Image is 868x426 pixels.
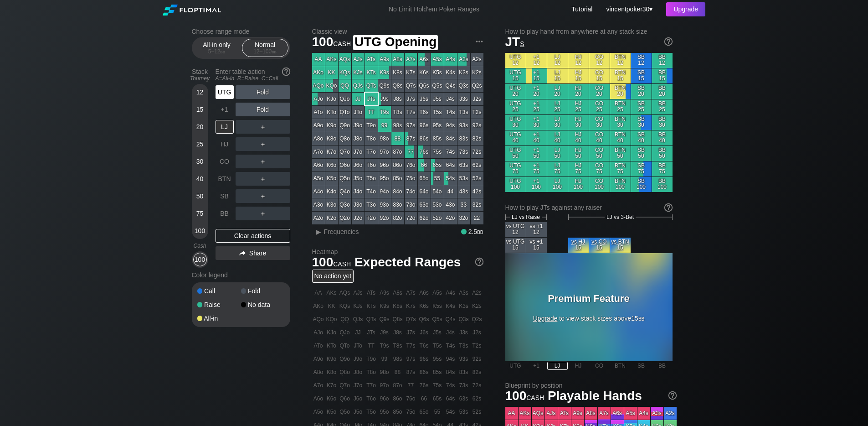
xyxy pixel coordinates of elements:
[339,159,351,171] div: Q6o
[192,28,290,35] h2: Choose range mode
[418,212,431,224] div: 62o
[339,119,351,132] div: Q9o
[457,185,470,198] div: 43s
[378,79,391,92] div: Q9s
[457,159,470,171] div: 63s
[444,93,457,105] div: J4s
[333,38,351,48] span: cash
[418,198,431,211] div: 63o
[405,132,417,145] div: 87s
[365,119,378,132] div: T9o
[216,172,234,186] div: BTN
[216,85,234,99] div: UTG
[378,145,391,158] div: 97o
[352,66,365,79] div: KJs
[444,132,457,145] div: 84s
[391,145,404,158] div: 87o
[526,99,547,114] div: +1 25
[431,145,444,158] div: 75s
[610,177,631,192] div: BTN 100
[568,99,589,114] div: HJ 25
[216,207,234,220] div: BB
[471,66,483,79] div: K2s
[325,66,338,79] div: KK
[652,84,673,99] div: BB 20
[547,146,568,161] div: LJ 50
[312,93,325,105] div: AJo
[526,68,547,83] div: +1 15
[418,185,431,198] div: 64o
[352,93,365,105] div: JJ
[339,145,351,158] div: Q7o
[325,159,338,171] div: K6o
[526,53,547,68] div: +1 12
[418,66,431,79] div: K6s
[405,79,417,92] div: Q7s
[375,5,493,15] div: No Limit Hold’em Poker Ranges
[391,159,404,171] div: 86o
[418,159,431,171] div: 66
[505,99,526,114] div: UTG 25
[216,137,234,151] div: HJ
[325,145,338,158] div: K7o
[391,79,404,92] div: Q8s
[391,172,404,185] div: 85o
[163,5,221,16] img: Floptimal logo
[216,120,234,134] div: LJ
[272,48,277,55] span: bb
[193,137,207,151] div: 25
[378,106,391,119] div: T9s
[405,198,417,211] div: 73o
[431,79,444,92] div: Q5s
[471,185,483,198] div: 42s
[312,119,325,132] div: A9o
[216,103,234,116] div: +1
[193,207,207,220] div: 75
[405,93,417,105] div: J7s
[325,93,338,105] div: KJo
[312,79,325,92] div: AQo
[188,64,212,85] div: Stack
[568,115,589,130] div: HJ 30
[391,198,404,211] div: 83o
[325,79,338,92] div: KQo
[474,257,484,267] img: help.32db89a4.svg
[325,119,338,132] div: K9o
[418,145,431,158] div: 76s
[431,185,444,198] div: 54o
[505,68,526,83] div: UTG 15
[241,288,285,294] div: Fold
[325,132,338,145] div: K8o
[589,177,610,192] div: CO 100
[339,93,351,105] div: QJo
[365,145,378,158] div: T7o
[352,145,365,158] div: J7o
[193,155,207,168] div: 30
[236,120,290,134] div: ＋
[652,130,673,145] div: BB 40
[652,146,673,161] div: BB 50
[281,67,291,77] img: help.32db89a4.svg
[391,119,404,132] div: 98s
[365,172,378,185] div: T5o
[652,68,673,83] div: BB 15
[391,212,404,224] div: 82o
[652,115,673,130] div: BB 30
[418,79,431,92] div: Q6s
[526,146,547,161] div: +1 50
[444,172,457,185] div: 54s
[197,315,241,322] div: All-in
[365,79,378,92] div: QTs
[378,119,391,132] div: 99
[405,172,417,185] div: 75o
[444,66,457,79] div: K4s
[352,159,365,171] div: J6o
[589,146,610,161] div: CO 50
[216,64,290,85] div: Enter table action
[471,159,483,171] div: 62s
[418,53,431,66] div: A6s
[471,79,483,92] div: Q2s
[236,85,290,99] div: Fold
[325,53,338,66] div: AKs
[631,115,652,130] div: SB 30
